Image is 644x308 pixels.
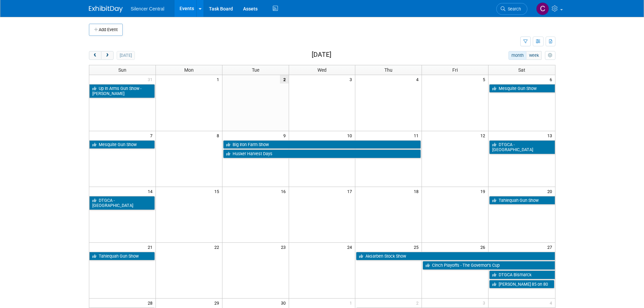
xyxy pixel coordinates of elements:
button: month [508,51,526,60]
span: 28 [147,299,156,307]
span: Thu [384,67,392,73]
span: 3 [349,75,355,84]
img: Cade Cox [536,2,549,15]
h2: [DATE] [312,51,331,58]
span: 25 [413,243,422,251]
button: week [526,51,542,60]
span: 23 [280,243,289,251]
button: next [101,51,114,60]
span: 16 [280,187,289,195]
span: Sat [518,67,525,73]
span: 17 [347,187,355,195]
span: 8 [216,131,222,140]
a: Cinch Playoffs - The Governor’s Cup [423,261,555,270]
span: 2 [415,299,422,307]
span: 2 [280,75,289,84]
a: DTGCA Bismarck [489,270,555,279]
span: 4 [415,75,422,84]
img: ExhibitDay [89,6,123,13]
span: 31 [147,75,156,84]
span: 14 [147,187,156,195]
span: 9 [283,131,289,140]
span: Search [505,6,521,11]
span: 10 [347,131,355,140]
button: prev [89,51,101,60]
a: DTGCA - [GEOGRAPHIC_DATA] [489,140,555,154]
span: 13 [547,131,555,140]
span: 18 [413,187,422,195]
a: Husker Harvest Days [223,149,421,158]
span: 5 [482,75,488,84]
span: 6 [549,75,555,84]
button: myCustomButton [545,51,555,60]
span: 21 [147,243,156,251]
span: 29 [214,299,222,307]
span: 12 [480,131,488,140]
span: Tue [252,67,259,73]
span: 24 [347,243,355,251]
span: Sun [118,67,126,73]
a: Mesquite Gun Show [489,84,555,93]
span: 22 [214,243,222,251]
span: 1 [349,299,355,307]
span: Silencer Central [131,6,165,11]
a: Search [496,3,527,15]
a: Up In Arms Gun Show - [PERSON_NAME] [89,84,155,98]
span: 20 [547,187,555,195]
span: 15 [214,187,222,195]
a: Mesquite Gun Show [89,140,155,149]
a: Big Iron Farm Show [223,140,421,149]
span: 19 [480,187,488,195]
span: 11 [413,131,422,140]
a: DTGCA - [GEOGRAPHIC_DATA] [89,196,155,210]
button: [DATE] [117,51,135,60]
span: Mon [184,67,194,73]
span: 27 [547,243,555,251]
span: 7 [149,131,156,140]
span: 4 [549,299,555,307]
a: Tahlequah Gun Show [89,252,155,261]
span: 1 [216,75,222,84]
span: 3 [482,299,488,307]
span: 30 [280,299,289,307]
button: Add Event [89,24,123,36]
span: Wed [317,67,327,73]
a: Tahlequah Gun Show [489,196,555,205]
i: Personalize Calendar [548,53,552,58]
span: 26 [480,243,488,251]
span: Fri [452,67,458,73]
a: [PERSON_NAME] 85 on 80 [489,280,554,289]
a: Aksarben Stock Show [356,252,555,261]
